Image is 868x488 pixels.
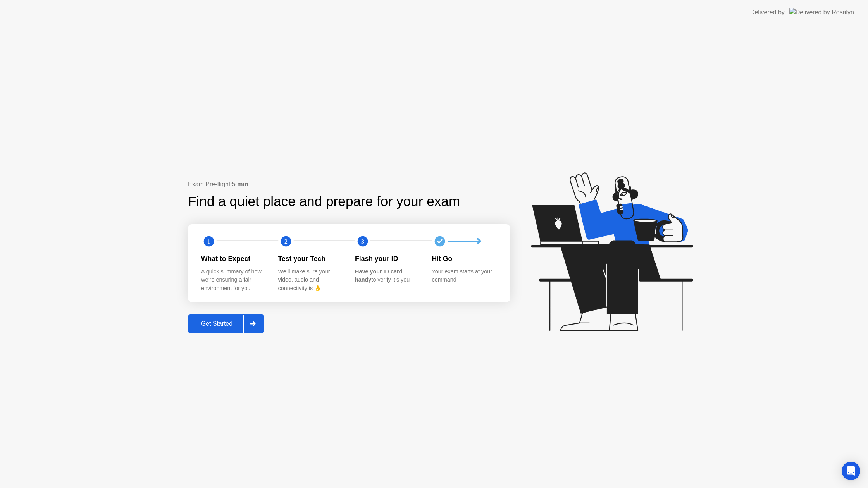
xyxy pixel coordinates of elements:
[201,254,266,264] div: What to Expect
[190,320,243,327] div: Get Started
[432,268,497,284] div: Your exam starts at your command
[207,238,210,245] text: 1
[355,254,420,264] div: Flash your ID
[842,462,860,480] div: Open Intercom Messenger
[750,8,785,17] div: Delivered by
[789,8,854,17] img: Delivered by Rosalyn
[278,268,343,293] div: We’ll make sure your video, audio and connectivity is 👌
[278,254,343,264] div: Test your Tech
[432,254,497,264] div: Hit Go
[355,268,420,284] div: to verify it’s you
[201,268,266,293] div: A quick summary of how we’re ensuring a fair environment for you
[232,181,248,187] b: 5 min
[188,180,510,189] div: Exam Pre-flight:
[188,314,264,333] button: Get Started
[361,238,364,245] text: 3
[188,191,461,212] div: Find a quiet place and prepare for your exam
[355,268,402,283] b: Have your ID card handy
[284,238,287,245] text: 2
